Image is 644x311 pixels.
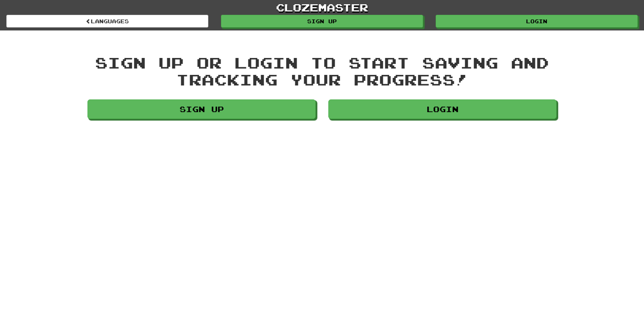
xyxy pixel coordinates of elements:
[436,15,638,28] a: Login
[328,99,557,119] a: Login
[87,54,557,88] div: Sign up or login to start saving and tracking your progress!
[6,15,208,28] a: Languages
[221,15,423,28] a: Sign up
[87,99,316,119] a: Sign up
